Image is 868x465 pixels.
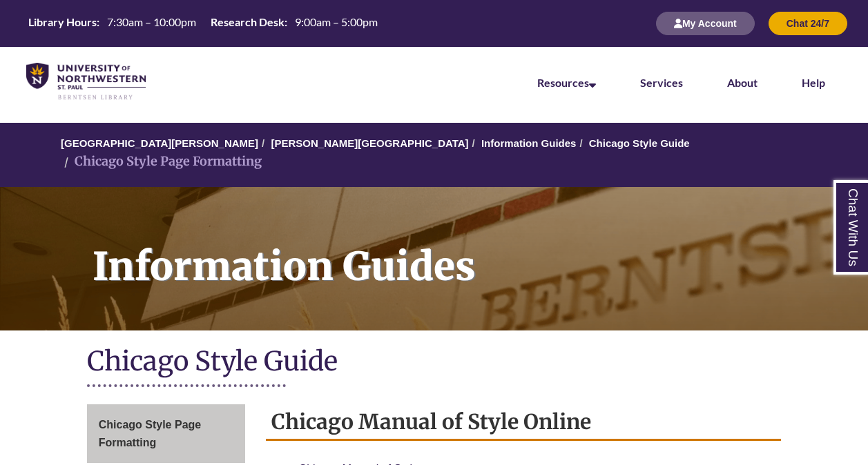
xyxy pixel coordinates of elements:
a: Hours Today [23,14,383,33]
button: My Account [656,12,755,35]
li: Chicago Style Page Formatting [61,152,262,172]
a: Chat 24/7 [769,17,847,29]
h1: Information Guides [77,187,868,313]
a: [GEOGRAPHIC_DATA][PERSON_NAME] [61,137,258,149]
a: Resources [537,76,596,89]
table: Hours Today [23,14,383,32]
span: Chicago Style Page Formatting [99,419,202,448]
h2: Chicago Manual of Style Online [266,404,782,441]
span: 7:30am – 10:00pm [107,15,196,28]
a: About [727,76,758,89]
button: Chat 24/7 [769,12,847,35]
span: 9:00am – 5:00pm [295,15,378,28]
th: Library Hours: [23,14,102,30]
th: Research Desk: [205,14,289,30]
a: Chicago Style Guide [589,137,690,149]
a: My Account [656,17,755,29]
a: Chicago Style Page Formatting [87,404,245,463]
h1: Chicago Style Guide [87,344,782,381]
a: Help [802,76,825,89]
a: [PERSON_NAME][GEOGRAPHIC_DATA] [271,137,468,149]
img: UNWSP Library Logo [26,63,146,101]
a: Services [640,76,683,89]
a: Information Guides [481,137,577,149]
